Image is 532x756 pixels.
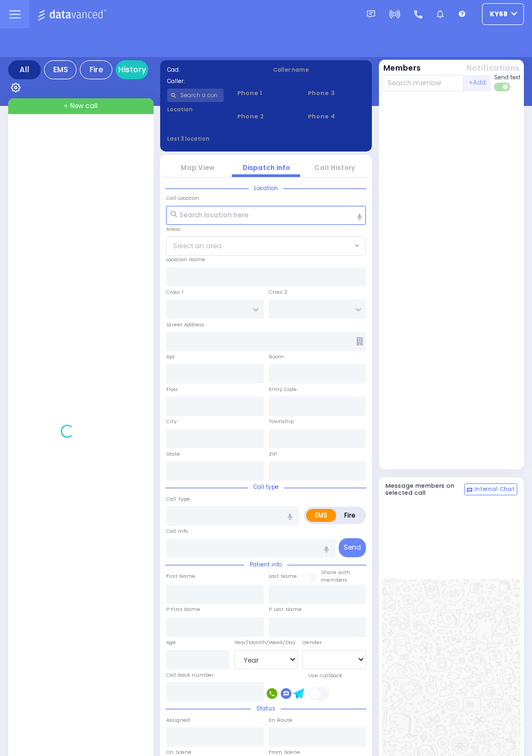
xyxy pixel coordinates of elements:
[269,606,302,613] label: P Last Name
[482,3,524,25] button: ky68
[173,241,221,251] span: Select an area
[166,194,199,202] label: Call Location
[382,75,464,91] input: Search member
[8,60,41,79] div: All
[269,418,294,425] label: Township
[248,483,284,491] span: Call type
[249,184,283,192] span: Location
[166,288,183,296] label: Cross 1
[269,353,284,361] label: Room
[269,748,300,756] label: From Scene
[494,81,511,92] label: Turn off text
[166,606,200,613] label: P First Name
[494,73,521,81] span: Send text
[166,386,178,393] label: Floor
[166,572,195,580] label: First Name
[44,60,77,79] div: EMS
[244,560,287,569] span: Patient info
[308,89,365,98] span: Phone 3
[235,639,298,646] div: Year/Month/Week/Day
[356,337,363,345] span: Other building occupants
[308,112,365,121] span: Phone 4
[166,716,190,724] label: Assigned
[181,163,214,172] a: Map View
[321,569,350,576] small: Share with
[64,101,98,111] span: + New call
[464,483,517,495] button: Internal Chat
[467,488,472,493] img: comment-alt.png
[166,495,190,503] label: Call Type
[302,639,322,646] label: Gender
[37,8,110,21] img: Logo
[166,527,188,535] label: Call Info
[383,62,421,74] button: Members
[335,509,364,522] label: Fire
[166,225,181,233] label: Areas
[166,639,176,646] label: Age
[308,672,342,679] label: Use Callback
[314,163,355,172] a: Call History
[116,60,148,79] a: History
[166,450,180,458] label: State
[166,748,192,756] label: On Scene
[321,576,347,583] span: members
[166,671,214,679] label: Call back number
[243,163,290,172] a: Dispatch info
[167,66,259,74] label: Cad:
[167,105,224,114] label: Location
[80,60,112,79] div: Fire
[167,77,259,85] label: Caller:
[269,386,297,393] label: Entry Code
[166,256,205,263] label: Location Name
[269,450,277,458] label: ZIP
[166,206,366,225] input: Search location here
[166,321,205,329] label: Street Address
[466,62,520,74] button: Notifications
[385,482,465,496] h5: Message members on selected call
[269,716,293,724] label: En Route
[273,66,365,74] label: Caller name
[367,10,375,18] img: message.svg
[306,509,336,522] label: EMS
[237,89,294,98] span: Phone 1
[167,135,267,143] label: Last 3 location
[269,572,297,580] label: Last Name
[166,353,175,361] label: Apt
[269,288,288,296] label: Cross 2
[251,704,281,713] span: Status
[167,89,224,102] input: Search a contact
[166,418,176,425] label: City
[490,9,508,19] span: ky68
[474,486,515,493] span: Internal Chat
[339,538,366,557] button: Send
[237,112,294,121] span: Phone 2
